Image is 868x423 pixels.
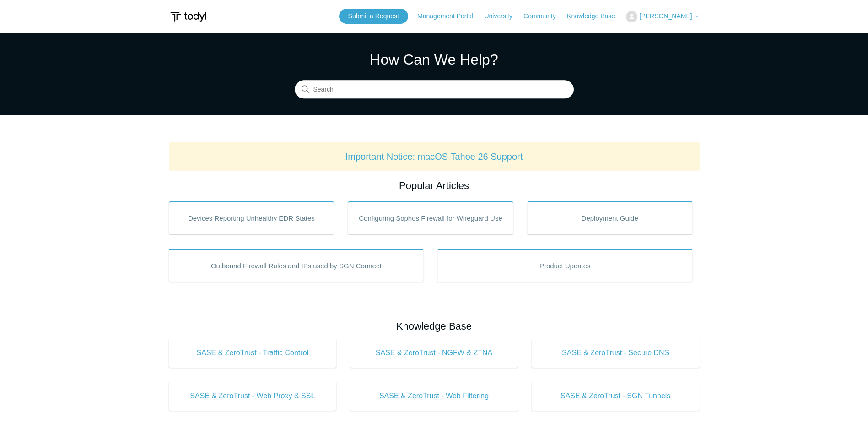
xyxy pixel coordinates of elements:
a: SASE & ZeroTrust - Web Filtering [350,381,518,411]
span: SASE & ZeroTrust - SGN Tunnels [545,390,686,401]
span: SASE & ZeroTrust - Traffic Control [183,347,323,358]
a: SASE & ZeroTrust - NGFW & ZTNA [350,338,518,368]
span: SASE & ZeroTrust - Web Proxy & SSL [183,390,323,401]
a: Community [523,11,565,21]
a: Product Updates [437,249,693,282]
a: SASE & ZeroTrust - Web Proxy & SSL [169,381,337,411]
span: SASE & ZeroTrust - Secure DNS [545,347,686,358]
a: Management Portal [417,11,482,21]
input: Search [295,81,574,99]
a: SASE & ZeroTrust - SGN Tunnels [532,381,700,411]
a: SASE & ZeroTrust - Traffic Control [169,338,337,368]
a: Knowledge Base [567,11,624,21]
a: University [484,11,521,21]
h2: Knowledge Base [169,319,700,334]
a: Configuring Sophos Firewall for Wireguard Use [348,201,513,234]
img: Todyl Support Center Help Center home page [169,8,208,25]
a: SASE & ZeroTrust - Secure DNS [532,338,700,368]
a: Deployment Guide [527,201,693,234]
h2: Popular Articles [169,178,700,193]
a: Submit a Request [339,9,408,24]
h1: How Can We Help? [295,49,574,70]
span: SASE & ZeroTrust - Web Filtering [364,390,504,401]
span: SASE & ZeroTrust - NGFW & ZTNA [364,347,504,358]
a: Important Notice: macOS Tahoe 26 Support [345,152,523,162]
button: [PERSON_NAME] [626,11,699,22]
a: Devices Reporting Unhealthy EDR States [169,201,334,234]
a: Outbound Firewall Rules and IPs used by SGN Connect [169,249,424,282]
span: [PERSON_NAME] [639,12,692,20]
